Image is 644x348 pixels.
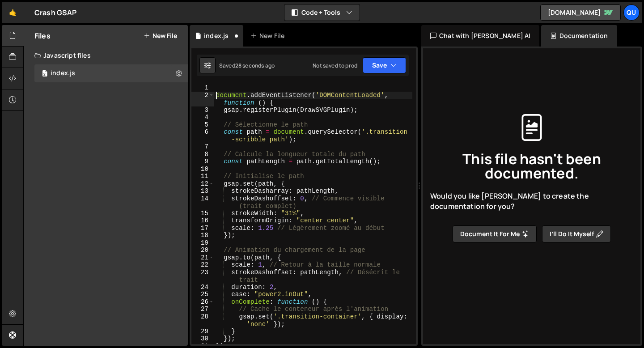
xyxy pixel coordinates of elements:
[42,71,47,78] span: 2
[191,298,214,306] div: 26
[191,328,214,335] div: 29
[219,62,275,69] div: Saved
[540,4,621,21] a: [DOMAIN_NAME]
[191,261,214,269] div: 22
[191,335,214,343] div: 30
[204,31,229,40] div: index.js
[191,187,214,195] div: 13
[250,31,288,40] div: New File
[430,152,633,180] span: This file hasn't been documented.
[191,158,214,166] div: 9
[34,31,51,41] h2: Files
[191,284,214,291] div: 24
[191,92,214,106] div: 2
[235,62,275,69] div: 28 seconds ago
[191,254,214,262] div: 21
[191,173,214,180] div: 11
[191,239,214,247] div: 19
[191,180,214,188] div: 12
[191,291,214,298] div: 25
[191,269,214,284] div: 23
[191,106,214,114] div: 3
[541,25,617,47] div: Documentation
[623,4,640,21] a: Qu
[542,225,611,242] button: I’ll do it myself
[191,143,214,151] div: 7
[144,32,177,39] button: New File
[2,2,24,23] a: 🤙
[313,62,357,69] div: Not saved to prod
[191,195,214,210] div: 14
[191,232,214,239] div: 18
[191,114,214,121] div: 4
[191,121,214,129] div: 5
[191,313,214,328] div: 28
[191,151,214,158] div: 8
[191,225,214,232] div: 17
[453,225,537,242] button: Document it for me
[191,210,214,217] div: 15
[51,69,75,77] div: index.js
[191,306,214,313] div: 27
[34,7,77,18] div: Crash GSAP
[24,47,188,64] div: Javascript files
[191,217,214,225] div: 16
[34,64,188,82] div: index.js
[421,25,539,47] div: Chat with [PERSON_NAME] AI
[191,84,214,92] div: 1
[191,246,214,254] div: 20
[191,128,214,143] div: 6
[284,4,360,21] button: Code + Tools
[191,166,214,173] div: 10
[430,191,633,211] span: Would you like [PERSON_NAME] to create the documentation for you?
[363,57,406,73] button: Save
